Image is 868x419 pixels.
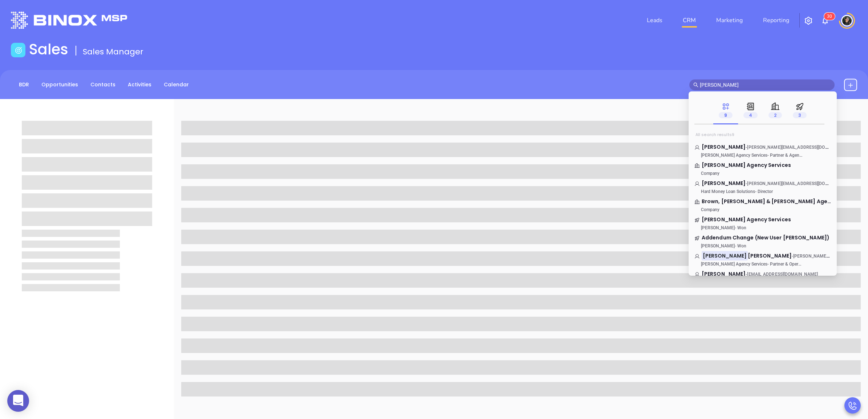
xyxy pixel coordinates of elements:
[694,180,831,194] a: [PERSON_NAME]-[PERSON_NAME][EMAIL_ADDRESS][DOMAIN_NAME]Hard Money Loan Solutions- Director
[15,79,33,91] a: BDR
[702,161,791,169] span: [PERSON_NAME] Agency Services
[748,252,792,259] span: [PERSON_NAME]
[841,15,853,26] img: user
[694,262,803,267] p: - Partner & Operations Manager
[768,112,782,118] span: 2
[694,198,831,201] p: Brown, Holmes & Milliken Agency
[694,171,803,176] p: Company
[37,79,82,91] a: Opportunities
[702,216,791,223] span: [PERSON_NAME] Agency Services
[694,270,831,274] p: Matthew Milliken
[694,153,803,158] p: - Partner & Agency Operations
[747,272,818,277] span: [EMAIL_ADDRESS][DOMAIN_NAME]
[824,13,835,20] sup: 30
[694,143,831,158] a: [PERSON_NAME]-[PERSON_NAME][EMAIL_ADDRESS][DOMAIN_NAME][PERSON_NAME] Agency Services- Partner & A...
[713,13,746,28] a: Marketing
[701,153,767,158] span: [PERSON_NAME] Agency Services
[694,180,831,183] p: Jason Milliken
[159,79,193,91] a: Calendar
[747,143,852,151] span: [PERSON_NAME][EMAIL_ADDRESS][DOMAIN_NAME]
[702,270,746,278] span: [PERSON_NAME]
[11,12,127,29] img: logo
[694,207,803,212] p: Company
[694,161,831,176] a: [PERSON_NAME] Agency ServicesCompany
[694,252,831,256] p: Kimberly Milliken
[694,225,803,230] p: - Won
[694,216,831,230] a: [PERSON_NAME] Agency Services[PERSON_NAME]- Won
[746,272,818,277] span: -
[830,14,832,19] span: 0
[747,180,852,187] span: [PERSON_NAME][EMAIL_ADDRESS][DOMAIN_NAME]
[701,225,735,230] span: [PERSON_NAME]
[827,14,830,19] span: 3
[693,82,698,87] span: search
[760,13,792,28] a: Reporting
[694,243,803,248] p: - Won
[701,262,767,267] span: [PERSON_NAME] Agency Services
[702,180,746,187] span: [PERSON_NAME]
[804,16,813,25] img: iconSetting
[700,81,831,89] input: Search…
[694,161,831,165] p: Milliken Agency Services
[694,143,831,147] p: Gary Milliken
[86,79,120,91] a: Contacts
[694,189,803,194] p: - Director
[702,234,830,241] span: Addendum Change (New User [PERSON_NAME])
[694,234,831,248] a: Addendum Change (New User [PERSON_NAME])[PERSON_NAME]- Won
[29,41,68,58] h1: Sales
[694,234,831,238] p: Addendum Change (New User Kim L Milliken)
[702,251,748,260] mark: [PERSON_NAME]
[694,252,831,267] a: [PERSON_NAME][PERSON_NAME]-[PERSON_NAME][EMAIL_ADDRESS][DOMAIN_NAME][PERSON_NAME] Agency Services...
[821,16,830,25] img: iconNotification
[694,270,831,285] a: [PERSON_NAME]-[EMAIL_ADDRESS][DOMAIN_NAME]
[701,189,755,194] span: Hard Money Loan Solutions
[680,13,699,28] a: CRM
[702,143,746,151] span: [PERSON_NAME]
[695,132,734,137] span: All search results 9
[644,13,665,28] a: Leads
[83,46,143,57] span: Sales Manager
[746,180,852,187] span: -
[743,112,758,118] span: 4
[694,198,831,212] a: Brown, [PERSON_NAME] & [PERSON_NAME] AgencyCompany
[719,112,733,118] span: 9
[793,112,807,118] span: 3
[694,216,831,219] p: Milliken Agency Services
[746,143,852,151] span: -
[701,243,735,248] span: [PERSON_NAME]
[123,79,156,91] a: Activities
[702,198,837,205] span: Brown, [PERSON_NAME] & [PERSON_NAME] Agency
